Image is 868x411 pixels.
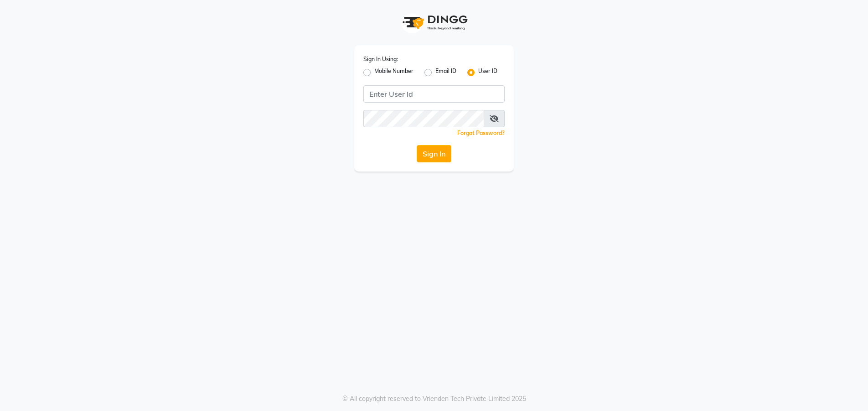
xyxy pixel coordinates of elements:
[363,110,484,127] input: Username
[363,85,505,103] input: Username
[374,67,413,78] label: Mobile Number
[398,9,470,36] img: logo1.svg
[417,145,451,162] button: Sign In
[478,67,497,78] label: User ID
[435,67,456,78] label: Email ID
[363,55,398,63] label: Sign In Using:
[457,130,505,136] a: Forgot Password?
